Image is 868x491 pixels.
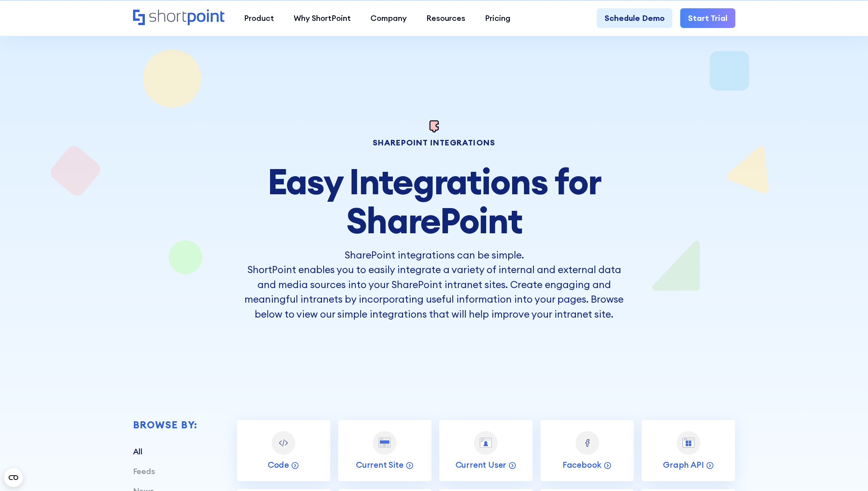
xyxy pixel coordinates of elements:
p: Facebook [563,459,601,470]
a: All [133,446,143,456]
div: Product [244,12,274,24]
a: Why ShortPoint [284,8,361,28]
div: Pricing [485,12,511,24]
h2: Easy Integrations for SharePoint [239,162,629,240]
p: ShortPoint enables you to easily integrate a variety of internal and external data and media sour... [239,262,629,322]
h1: sharepoint integrations [239,139,629,146]
div: Browse by: [133,420,198,430]
button: Open CMP widget [4,468,23,487]
a: Current UserCurrent User [439,420,533,481]
div: Company [370,12,407,24]
a: Current SiteCurrent Site [338,420,431,481]
a: Feeds [133,466,155,476]
h3: SharePoint integrations can be simple. [239,248,629,263]
a: Graph APIGraph API [642,420,735,481]
p: Code [268,459,289,470]
img: Current User [480,438,492,448]
a: Home [133,9,225,26]
div: Resources [426,12,465,24]
a: Start Trial [680,8,735,28]
a: Company [361,8,416,28]
p: Current Site [356,459,403,470]
img: Current Site [379,438,391,448]
a: Product [234,8,284,28]
img: Graph API [683,438,694,448]
a: CodeCode [237,420,330,481]
a: Schedule Demo [597,8,672,28]
iframe: Chat Widget [727,400,868,491]
p: Graph API [663,459,703,470]
a: Pricing [475,8,520,28]
div: Why ShortPoint [294,12,351,24]
img: Facebook [581,437,593,449]
img: Code [278,437,289,449]
a: Resources [416,8,475,28]
a: FacebookFacebook [540,420,634,481]
p: Current User [455,459,506,470]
